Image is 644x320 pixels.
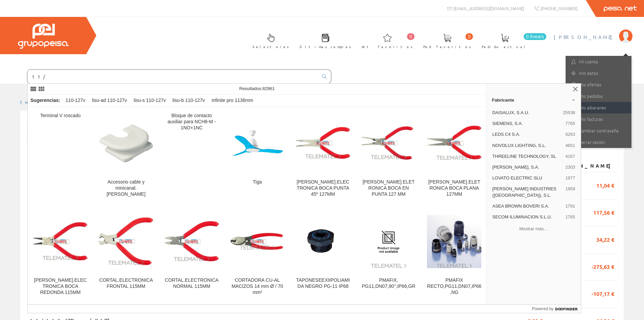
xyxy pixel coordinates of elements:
a: Inicio [20,99,49,105]
span: [EMAIL_ADDRESS][DOMAIN_NAME] [453,5,524,11]
div: [PERSON_NAME].ELECTRONICA BOCA REDONDA 115MM [33,277,88,296]
a: Cerrar sesión [566,136,631,148]
a: Mi cuenta [566,56,631,67]
span: Art. favoritos [362,43,413,50]
a: Mis pedidos [566,90,631,102]
span: NOVOLUX LIGHTING, S.L. [492,143,563,149]
span: 1977 [565,175,575,181]
img: CORTADORA CU-AL MACIZOS 14 mm Ø / 70 mm² [230,233,285,251]
img: Grupo Peisa [18,24,69,49]
img: PMAFIX RECTO,PG11,DN07,IP66,NG [427,214,481,269]
span: Selectores [253,43,289,50]
a: Powered by [532,305,581,313]
span: DAISALUX, S.A.U. [492,110,560,116]
button: Mostrar más… [489,223,578,234]
div: PMAFIX, PG11,DN07,90°,IP66,GR [361,277,416,290]
a: [PERSON_NAME] [554,28,633,35]
a: TAPONESEEXIIPOLIAMIDA NEGRO PG-11 IP68 TAPONESEEXIIPOLIAMIDA NEGRO PG-11 IP68 [290,206,356,303]
div: infinite pro 1136mm [209,94,256,107]
span: -107,17 € [592,287,614,299]
span: LOVATO ELECTRIC SLU [492,175,563,181]
span: 4167 [565,153,575,159]
a: Accesorio cable y minicanal. Blanco Accesorio cable y minicanal. [PERSON_NAME] [93,107,159,205]
input: Buscar ... [27,70,318,83]
span: -275,63 € [592,260,614,272]
div: de 142 [27,148,617,160]
img: ALIC.ELETRONICA BOCA EN PUNTA 127 MM [361,126,416,161]
span: 1959 [565,186,575,198]
a: Mis ofertas [566,79,631,90]
div: Sugerencias: [28,96,62,105]
a: Terminal V roscado [28,107,93,205]
span: ASEA BROWN BOVERI S.A. [492,203,563,209]
img: ALIC.ELECTRONICA BOCA REDONDA 115MM [33,222,88,261]
span: 1791 [565,203,575,209]
img: CORTAL.ELECTRONICA FRONTAL 115MM [99,217,153,265]
a: Fabricante [486,94,581,105]
span: 82961 [262,86,275,91]
span: 1765 [565,214,575,220]
div: lisu-ad 110-127v [89,94,130,107]
a: ALIC.ELETRONICA BOCA PLANA 127MM [PERSON_NAME].ELETRONICA BOCA PLANA 127MM [422,107,487,205]
div: PMAFIX RECTO,PG11,DN07,IP66,NG [427,277,481,296]
a: Bloque de contacto auxiliar para NCH8-M - 1NO+1NC [159,107,224,205]
span: 25538 [563,110,575,116]
span: [PERSON_NAME], S.A. [492,164,563,170]
div: CORTADORA CU-AL MACIZOS 14 mm Ø / 70 mm² [230,277,285,296]
span: [PERSON_NAME] INDUSTRIES ([GEOGRAPHIC_DATA]), S.L. [492,186,563,198]
label: Mostrar [27,148,86,158]
span: [PHONE_NUMBER] [541,5,577,11]
img: PMAFIX, PG11,DN07,90°,IP66,GR [361,214,416,269]
div: [PERSON_NAME].ELECTRONICA BOCA PUNTA 45º 127MM [296,179,350,197]
img: TAPONESEEXIIPOLIAMIDA NEGRO PG-11 IP68 [296,214,350,269]
a: CORTADORA CU-AL MACIZOS 14 mm Ø / 70 mm² CORTADORA CU-AL MACIZOS 14 mm Ø / 70 mm² [225,206,290,303]
div: Tiga [230,179,285,185]
span: 34,22 € [596,233,614,245]
img: Tiga [230,116,285,170]
a: ALIC.ELETRONICA BOCA EN PUNTA 127 MM [PERSON_NAME].ELETRONICA BOCA EN PUNTA 127 MM [356,107,421,205]
img: ALIC.ELETRONICA BOCA PLANA 127MM [427,126,481,161]
span: [PERSON_NAME] [554,34,616,40]
div: lisu-s 110-127v [131,94,169,107]
span: Resultados: [239,86,275,91]
span: Pedido actual [482,43,528,50]
a: PMAFIX RECTO,PG11,DN07,IP66,NG PMAFIX RECTO,PG11,DN07,IP66,NG [422,206,487,303]
a: ALIC.ELECTRONICA BOCA PUNTA 45º 127MM [PERSON_NAME].ELECTRONICA BOCA PUNTA 45º 127MM [290,107,356,205]
div: Terminal V roscado [33,113,88,119]
div: TAPONESEEXIIPOLIAMIDA NEGRO PG-11 IP68 [296,277,350,290]
div: CORTAL.ELECTRONICA FRONTAL 115MM [99,277,153,290]
img: ALIC.ELECTRONICA BOCA PUNTA 45º 127MM [296,127,350,159]
a: Selectores [246,28,292,53]
span: 0 [466,33,473,40]
a: Tiga Tiga [225,107,290,205]
span: LEDS C4 S.A. [492,131,563,137]
span: 4651 [565,143,575,149]
th: Número [27,160,87,172]
div: [PERSON_NAME].ELETRONICA BOCA EN PUNTA 127 MM [361,179,416,197]
a: CORTAL.ELECTRONICA FRONTAL 115MM CORTAL.ELECTRONICA FRONTAL 115MM [93,206,159,303]
span: Ped. favoritos [423,43,471,50]
a: Mis datos [566,67,631,79]
div: 110-127v [63,94,88,107]
div: Bloque de contacto auxiliar para NCH8-M - 1NO+1NC [164,113,219,131]
span: 2303 [565,164,575,170]
a: Mis facturas [566,113,631,125]
span: SECOM ILUMINACION S.L.U. [492,214,563,220]
input: Introduzca parte o toda la referencia1, referencia2, número, fecha(dd/mm/yy) o rango de fechas(dd... [27,127,392,138]
img: CORTAL.ELECTRONICA NORMAL 115MM [164,221,219,262]
div: CORTAL.ELECTRONICA NORMAL 115MM [164,277,219,290]
span: 6263 [565,131,575,137]
a: PMAFIX, PG11,DN07,90°,IP66,GR PMAFIX, PG11,DN07,90°,IP66,GR [356,206,421,303]
div: lisu-b 110-127v [170,94,208,107]
span: 11,04 € [596,179,614,191]
span: 117,56 € [593,206,614,218]
span: 0 línea/s [524,33,546,40]
a: Cambiar contraseña [566,125,631,136]
a: Mis albaranes [566,102,631,113]
span: THREELINE TECHNOLOGY, SL [492,153,563,159]
span: Powered by [532,306,553,312]
span: 0 [407,33,414,40]
img: Accesorio cable y minicanal. Blanco [99,116,153,170]
span: SIEMENS, S.A. [492,121,563,127]
div: [PERSON_NAME].ELETRONICA BOCA PLANA 127MM [427,179,481,197]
